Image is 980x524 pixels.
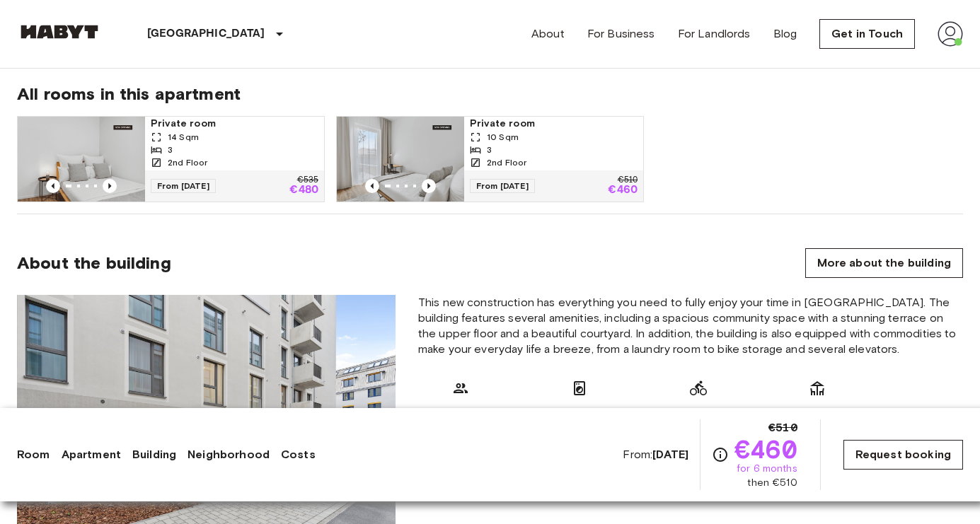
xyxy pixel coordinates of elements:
[623,447,688,462] span: From:
[151,179,216,193] span: From [DATE]
[168,131,199,144] span: 14 Sqm
[487,156,526,169] span: 2nd Floor
[188,446,270,463] a: Neighborhood
[297,176,318,185] p: €535
[17,116,325,202] a: Marketing picture of unit DE-13-001-203-003Previous imagePrevious imagePrivate room14 Sqm32nd Flo...
[18,117,145,202] img: Marketing picture of unit DE-13-001-203-003
[17,446,50,463] a: Room
[281,446,316,463] a: Costs
[289,185,318,196] p: €480
[470,117,638,131] span: Private room
[487,144,492,156] span: 3
[843,440,963,470] a: Request booking
[46,179,60,193] button: Previous image
[938,21,963,47] img: avatar
[62,446,121,463] a: Apartment
[422,179,436,193] button: Previous image
[365,179,379,193] button: Previous image
[737,462,797,476] span: for 6 months
[734,436,797,462] span: €460
[652,448,688,461] b: [DATE]
[103,179,117,193] button: Previous image
[168,156,207,169] span: 2nd Floor
[805,248,963,278] a: More about the building
[336,116,644,202] a: Marketing picture of unit DE-13-001-203-002Previous imagePrevious imagePrivate room10 Sqm32nd Flo...
[487,131,519,144] span: 10 Sqm
[151,117,318,131] span: Private room
[608,185,638,196] p: €460
[17,83,963,105] span: All rooms in this apartment
[819,19,915,49] a: Get in Touch
[17,252,171,274] span: About the building
[678,25,751,42] a: For Landlords
[17,25,102,39] img: Habyt
[618,176,638,185] p: €510
[132,446,176,463] a: Building
[747,476,797,490] span: then €510
[712,446,729,463] svg: Check cost overview for full price breakdown. Please note that discounts apply to new joiners onl...
[418,295,963,357] span: This new construction has everything you need to fully enjoy your time in [GEOGRAPHIC_DATA]. The ...
[587,25,655,42] a: For Business
[147,25,265,42] p: [GEOGRAPHIC_DATA]
[168,144,173,156] span: 3
[531,25,565,42] a: About
[337,117,464,202] img: Marketing picture of unit DE-13-001-203-002
[773,25,797,42] a: Blog
[470,179,535,193] span: From [DATE]
[768,419,797,436] span: €510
